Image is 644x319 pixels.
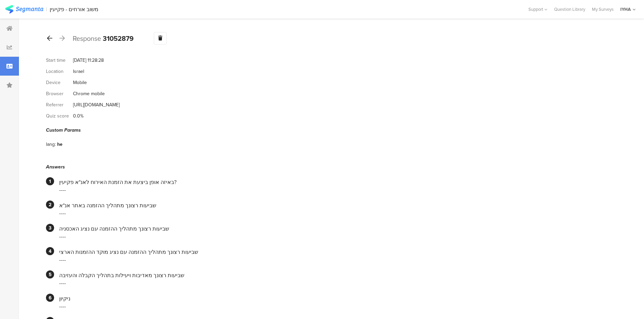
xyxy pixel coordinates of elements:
[73,101,120,108] div: [URL][DOMAIN_NAME]
[59,295,612,302] div: ניקיון
[73,79,87,86] div: Mobile
[59,233,612,240] div: ----
[528,4,547,15] div: Support
[103,33,134,44] b: 31052879
[46,112,73,119] div: Quiz score
[59,271,612,279] div: שביעות רצונך מאדיבות ויעילות בתהליך הקבלה והעזיבה
[59,178,612,186] div: באיזה אופן ביצעת את הזמנת האירוח לאנ"א פקיעין?
[59,209,612,217] div: ----
[59,225,612,233] div: שביעות רצונך מתהליך ההזמנה עם נציג האכסניה
[73,112,84,119] div: 0.0%
[50,6,98,12] div: משוב אורחים - פקיעין
[5,5,43,14] img: segmanta logo
[59,248,612,256] div: שביעות רצונך מתהליך ההזמנה עם נציג מוקד ההזמנות הארצי
[46,68,73,75] div: Location
[620,6,631,12] div: IYHA
[46,141,57,148] div: lang:
[46,127,612,134] div: Custom Params
[73,90,105,97] div: Chrome mobile
[59,186,612,194] div: ----
[46,5,47,13] div: |
[46,270,54,278] div: 5
[59,302,612,310] div: ----
[46,90,73,97] div: Browser
[589,6,617,12] a: My Surveys
[46,201,54,209] div: 2
[46,224,54,232] div: 3
[46,177,54,185] div: 1
[59,256,612,264] div: ----
[57,141,63,148] div: he
[73,33,101,44] span: Response
[59,202,612,209] div: שביעות רצונך מתהליך ההזמנה באתר אנ"א
[73,57,104,64] div: [DATE] 11:28:28
[46,294,54,302] div: 6
[59,279,612,287] div: ----
[46,101,73,108] div: Referrer
[46,57,73,64] div: Start time
[46,163,612,170] div: Answers
[46,247,54,255] div: 4
[46,79,73,86] div: Device
[73,68,84,75] div: Israel
[551,6,589,12] a: Question Library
